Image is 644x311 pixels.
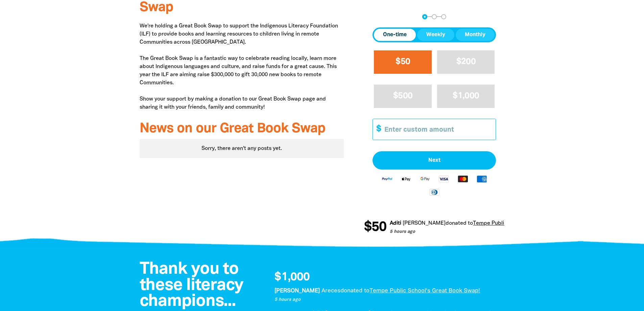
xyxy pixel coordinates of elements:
button: $1,000 [437,85,495,108]
a: Tempe Public School's Great Book Swap! [369,288,480,293]
span: Thank you to these literacy champions... [140,262,243,309]
span: One-time [383,31,407,39]
p: 5 hours ago [275,296,498,303]
span: donated to [340,288,369,293]
span: $500 [393,92,412,100]
img: Diners Club logo [425,188,444,196]
span: $ [373,119,381,140]
span: Next [380,158,488,163]
em: Aditi [389,221,401,226]
em: [PERSON_NAME] [402,221,445,226]
button: One-time [374,29,416,41]
button: Navigate to step 3 of 3 to enter your payment details [441,14,446,19]
a: Tempe Public School's Great Book Swap! [473,221,574,226]
em: [PERSON_NAME] [275,288,320,293]
img: Visa logo [434,175,453,183]
span: $1,000 [453,92,479,100]
span: Monthly [465,31,485,39]
img: Google Pay logo [415,175,434,183]
img: Apple Pay logo [397,175,415,183]
img: Paypal logo [378,175,397,183]
span: $50 [396,58,410,66]
em: Areces [321,288,340,293]
input: Enter custom amount [380,119,496,140]
button: $50 [374,50,432,74]
button: $200 [437,50,495,74]
span: $1,000 [275,272,310,283]
div: Donation stream [364,217,504,238]
span: $50 [364,221,386,234]
p: 5 hours ago [389,229,574,236]
button: $500 [374,85,432,108]
p: We're holding a Great Book Swap to support the Indigenous Literacy Foundation (ILF) to provide bo... [140,22,344,111]
button: Navigate to step 1 of 3 to enter your donation amount [422,14,427,19]
div: Available payment methods [373,170,496,201]
div: Sorry, there aren't any posts yet. [140,139,344,158]
div: Paginated content [140,139,344,158]
img: Mastercard logo [453,175,472,183]
button: Weekly [417,29,454,41]
span: donated to [445,221,473,226]
button: Pay with Credit Card [373,151,496,170]
button: Navigate to step 2 of 3 to enter your details [432,14,437,19]
h3: News on our Great Book Swap [140,121,344,136]
img: American Express logo [472,175,491,183]
span: $200 [456,58,476,66]
div: Donation frequency [373,27,496,42]
span: Weekly [426,31,445,39]
button: Monthly [456,29,495,41]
